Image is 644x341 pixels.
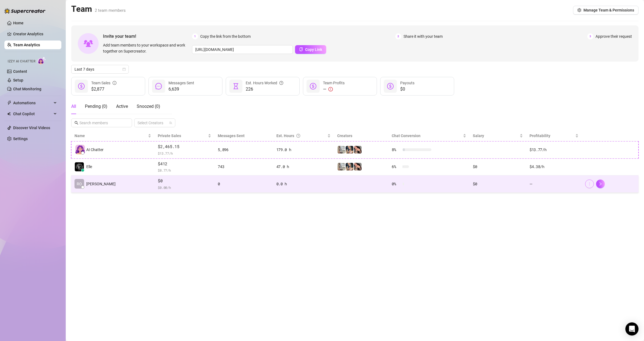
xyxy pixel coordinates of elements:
[337,146,345,154] img: Erika
[13,30,57,38] a: Creator Analytics
[122,68,126,71] span: calendar
[296,133,300,139] span: question-circle
[158,167,211,173] span: $ 8.77 /h
[526,175,582,193] td: —
[299,47,303,51] span: copy
[218,147,270,153] div: 5,896
[13,126,50,130] a: Discover Viral Videos
[113,80,116,86] span: info-circle
[218,134,245,138] span: Messages Sent
[158,134,181,138] span: Private Sales
[323,86,345,93] div: —
[387,83,394,89] span: dollar-circle
[200,33,251,39] span: Copy the link from the bottom
[7,112,11,116] img: Chat Copilot
[116,104,128,109] span: Active
[473,134,484,138] span: Salary
[599,182,602,186] span: right
[337,163,345,170] img: Erika
[85,103,107,110] div: Pending ( 0 )
[246,80,283,86] div: Est. Hours Worked
[75,121,78,125] span: search
[79,120,124,126] input: Search members
[392,147,400,153] span: 8 %
[91,86,116,93] span: $2,877
[91,80,116,86] div: Team Sales
[155,83,162,89] span: message
[13,78,23,82] a: Setup
[137,104,160,109] span: Snoozed ( 0 )
[75,65,125,73] span: Last 7 days
[4,8,45,14] img: logo-BBDzfeDw.svg
[95,8,126,13] span: 2 team members
[276,181,331,187] div: 0.0 h
[346,146,353,154] img: Dakota
[158,151,211,156] span: $ 13.77 /h
[8,59,35,64] span: Izzy AI Chatter
[328,87,333,91] span: exclamation-circle
[354,146,362,154] img: Bonnie
[577,8,581,12] span: setting
[158,178,211,184] span: $0
[13,69,27,74] a: Content
[529,164,579,170] div: $4.38 /h
[168,81,194,85] span: Messages Sent
[400,81,414,85] span: Payouts
[392,181,400,187] span: 0 %
[13,137,28,141] a: Settings
[625,322,639,336] div: Open Intercom Messenger
[169,121,172,125] span: team
[168,86,194,93] span: 6,639
[276,164,331,170] div: 47.0 h
[295,45,326,54] button: Copy Link
[310,83,316,89] span: dollar-circle
[346,163,353,170] img: Dakota
[75,133,147,139] span: Name
[596,33,632,39] span: Approve their request
[7,101,12,105] span: thunderbolt
[103,42,190,54] span: Add team members to your workspace and work together on Supercreator.
[158,185,211,190] span: $ 0.00 /h
[529,134,550,138] span: Profitability
[218,164,270,170] div: 743
[354,163,362,170] img: Bonnie
[334,131,388,141] th: Creators
[587,33,593,39] span: 3
[75,145,85,154] img: izzy-ai-chatter-avatar-DDCN_rTZ.svg
[13,21,24,25] a: Home
[392,134,420,138] span: Chat Conversion
[276,147,331,153] div: 179.0 h
[305,47,322,52] span: Copy Link
[588,182,591,186] span: more
[71,4,126,14] h2: Team
[400,86,414,93] span: $0
[473,181,523,187] div: $0
[71,103,76,110] div: All
[529,147,579,153] div: $13.77 /h
[77,181,82,187] span: RO
[323,81,345,85] span: Team Profits
[392,164,400,170] span: 6 %
[279,80,283,86] span: question-circle
[86,147,104,153] span: AI Chatter
[13,87,41,91] a: Chat Monitoring
[13,99,52,107] span: Automations
[13,109,52,118] span: Chat Copilot
[75,162,84,171] img: Elle
[583,8,634,12] span: Manage Team & Permissions
[403,33,443,39] span: Share it with your team
[276,133,326,139] div: Est. Hours
[71,131,154,141] th: Name
[233,83,239,89] span: hourglass
[86,181,116,187] span: [PERSON_NAME]
[86,164,92,170] span: Elle
[78,83,85,89] span: dollar-circle
[246,86,283,93] span: 226
[192,33,198,39] span: 1
[218,181,270,187] div: 0
[158,143,211,150] span: $2,465.15
[38,57,46,65] img: AI Chatter
[473,164,523,170] div: $0
[395,33,401,39] span: 2
[158,161,211,167] span: $412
